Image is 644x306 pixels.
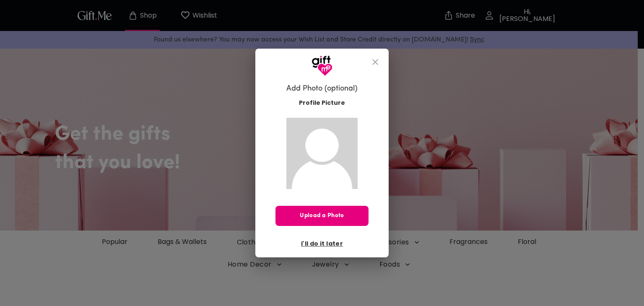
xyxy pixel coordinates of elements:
button: I'll do it later [298,236,346,251]
button: Upload a Photo [275,206,369,226]
span: Profile Picture [299,99,345,107]
span: Upload a Photo [275,211,369,220]
img: GiftMe Logo [312,55,332,76]
img: Gift.me default profile picture [286,118,358,189]
span: I'll do it later [301,239,343,248]
h6: Add Photo (optional) [286,84,358,94]
button: close [365,52,385,72]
